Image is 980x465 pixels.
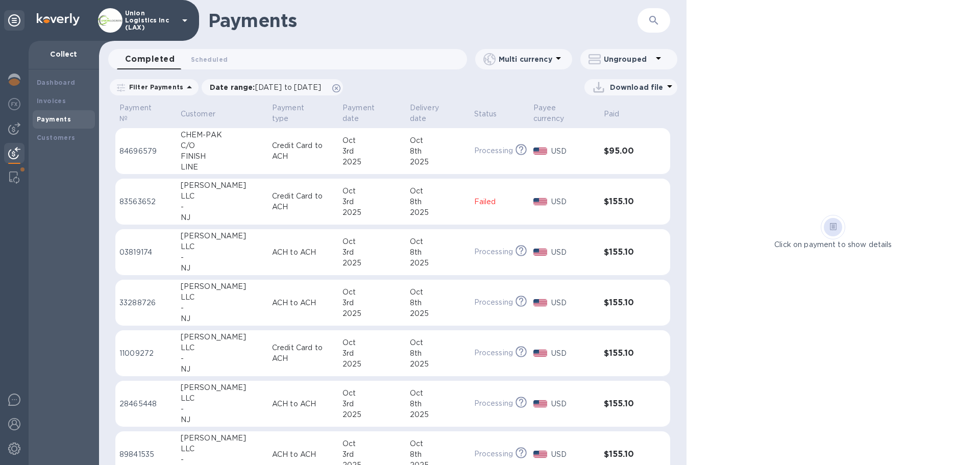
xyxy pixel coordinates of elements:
p: ACH to ACH [272,247,334,258]
p: USD [551,247,596,258]
p: Ungrouped [604,54,652,64]
div: LLC [181,292,264,303]
div: - [181,202,264,212]
img: USD [533,350,547,357]
div: Oct [410,388,466,399]
div: NJ [181,313,264,324]
p: Collect [37,49,91,59]
div: 3rd [342,146,402,157]
p: USD [551,197,596,207]
img: Logo [37,13,80,26]
span: Scheduled [191,54,228,65]
p: 11009272 [119,348,173,359]
p: Union Logistics Inc (LAX) [125,10,176,31]
div: C/O [181,140,264,151]
p: Payee currency [533,103,582,124]
span: Payment date [342,103,402,124]
h3: $155.10 [604,349,650,358]
p: Processing [474,449,513,459]
p: 03819174 [119,247,173,258]
div: Oct [342,438,402,449]
p: USD [551,399,596,409]
div: [PERSON_NAME] [181,180,264,191]
p: Date range : [210,82,326,92]
div: 3rd [342,348,402,359]
div: Oct [410,337,466,348]
p: ACH to ACH [272,399,334,409]
img: USD [533,400,547,407]
p: Processing [474,348,513,358]
div: 2025 [410,207,466,218]
div: 3rd [342,197,402,207]
div: - [181,353,264,364]
p: Processing [474,145,513,156]
h1: Payments [208,10,638,31]
div: 8th [410,298,466,308]
div: Date range:[DATE] to [DATE] [202,79,343,95]
div: 3rd [342,399,402,409]
h3: $155.10 [604,450,650,459]
b: Invoices [37,97,66,105]
div: 8th [410,247,466,258]
div: 2025 [410,258,466,268]
p: ACH to ACH [272,298,334,308]
div: Oct [342,287,402,298]
h3: $155.10 [604,248,650,257]
div: 2025 [342,359,402,370]
p: Credit Card to ACH [272,342,334,364]
div: LINE [181,162,264,173]
img: USD [533,451,547,458]
div: 2025 [342,157,402,167]
div: 3rd [342,247,402,258]
div: 2025 [410,308,466,319]
p: Paid [604,109,620,119]
div: LLC [181,191,264,202]
b: Payments [37,115,71,123]
p: Failed [474,197,525,207]
p: ACH to ACH [272,449,334,460]
div: [PERSON_NAME] [181,382,264,393]
div: NJ [181,414,264,425]
h3: $155.10 [604,298,650,308]
p: Credit Card to ACH [272,140,334,162]
span: Paid [604,109,633,119]
p: 89841535 [119,449,173,460]
span: Payment type [272,103,334,124]
div: 2025 [342,207,402,218]
div: 2025 [410,409,466,420]
div: [PERSON_NAME] [181,433,264,444]
div: 8th [410,146,466,157]
div: 2025 [342,258,402,268]
h3: $95.00 [604,146,650,156]
p: 83563652 [119,197,173,207]
span: Payment № [119,103,173,124]
h3: $155.10 [604,399,650,409]
p: USD [551,146,596,157]
p: Download file [610,82,664,92]
div: 2025 [342,308,402,319]
p: 84696579 [119,146,173,157]
span: Delivery date [410,103,466,124]
div: Unpin categories [4,10,24,31]
b: Customers [37,134,76,141]
div: 8th [410,197,466,207]
span: Payee currency [533,103,596,124]
div: CHEM-PAK [181,130,264,140]
div: Oct [410,438,466,449]
img: USD [533,249,547,256]
p: USD [551,449,596,460]
img: USD [533,198,547,205]
div: 2025 [410,359,466,370]
div: Oct [342,186,402,197]
div: [PERSON_NAME] [181,332,264,342]
p: USD [551,348,596,359]
span: Customer [181,109,229,119]
div: Oct [410,186,466,197]
p: Payment date [342,103,388,124]
div: LLC [181,241,264,252]
div: - [181,454,264,465]
div: 8th [410,348,466,359]
p: Delivery date [410,103,453,124]
img: USD [533,148,547,155]
div: 3rd [342,298,402,308]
